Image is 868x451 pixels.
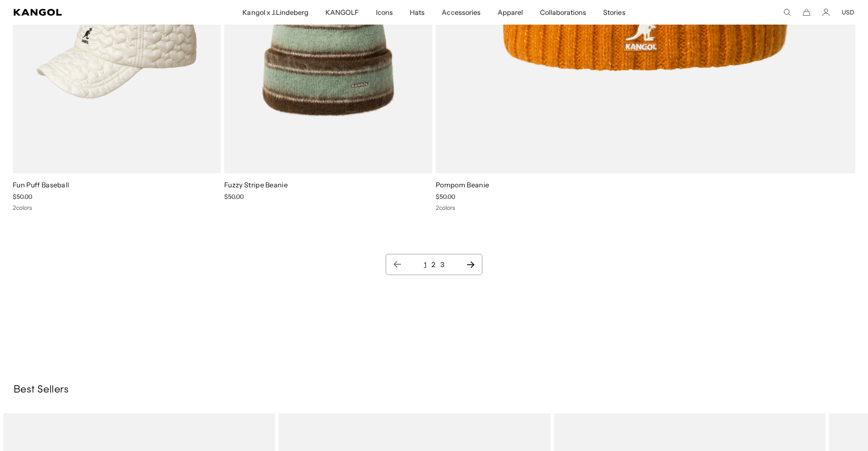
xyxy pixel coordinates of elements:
span: $50.00 [224,193,244,200]
a: 3 page [440,260,444,269]
a: Account [822,8,830,16]
div: 2 colors [13,204,221,212]
a: Fun Puff Baseball [13,181,69,189]
a: 1 page [424,260,426,269]
h3: Best Sellers [14,384,854,396]
a: Fuzzy Stripe Beanie [224,181,288,189]
a: Next page [466,260,475,269]
button: Cart [803,8,810,16]
span: $50.00 [436,193,455,200]
span: $50.00 [13,193,32,200]
a: 2 page [431,260,435,269]
summary: Search here [783,8,791,16]
nav: Pagination [386,254,482,275]
div: 2 colors [436,204,855,212]
a: Pompom Beanie [436,181,489,189]
a: Kangol [14,9,161,16]
button: USD [842,8,854,16]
